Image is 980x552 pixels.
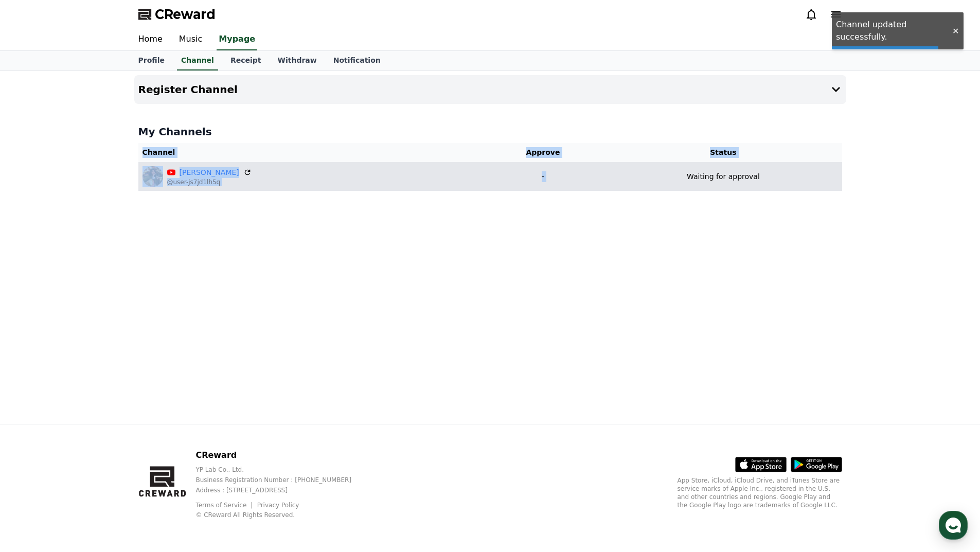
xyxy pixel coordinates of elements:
p: Address : [STREET_ADDRESS] [195,486,368,494]
a: Notification [325,51,389,70]
h4: My Channels [138,124,842,139]
th: Channel [138,143,482,162]
p: @user-js7jd1lh5q [167,178,252,186]
span: Home [26,342,44,350]
p: App Store, iCloud, iCloud Drive, and iTunes Store are service marks of Apple Inc., registered in ... [678,476,842,509]
a: Channel [177,51,218,70]
a: Home [3,326,68,352]
th: Approve [482,143,605,162]
p: Waiting for approval [687,171,760,182]
a: Home [130,29,171,50]
button: Register Channel [134,75,846,104]
a: Terms of Service [195,502,254,509]
img: Alisa Farrell [142,166,163,187]
a: Mypage [217,29,257,50]
a: Settings [133,326,198,352]
a: Music [171,29,211,50]
a: Messages [68,326,133,352]
p: CReward [195,449,368,461]
a: Withdraw [269,51,325,70]
a: Profile [130,51,173,70]
a: CReward [138,6,216,23]
a: Receipt [222,51,270,70]
span: Settings [152,342,177,350]
p: YP Lab Co., Ltd. [195,466,368,474]
span: Messages [85,342,116,350]
p: - [486,171,601,182]
span: CReward [155,6,216,23]
th: Status [604,143,842,162]
h4: Register Channel [138,84,238,95]
a: Privacy Policy [257,502,299,509]
p: © CReward All Rights Reserved. [195,511,368,519]
p: Business Registration Number : [PHONE_NUMBER] [195,476,368,484]
a: [PERSON_NAME] [180,167,239,178]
